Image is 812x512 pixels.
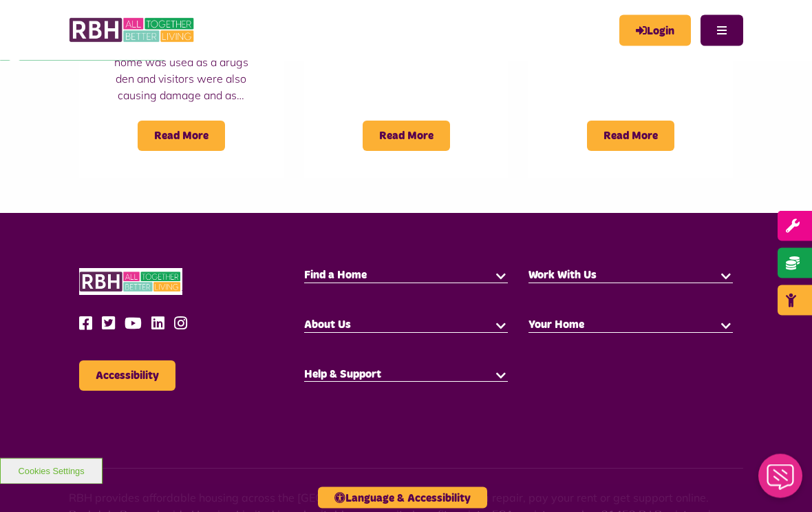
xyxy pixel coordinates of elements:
[69,14,196,47] img: RBH
[701,15,743,46] button: Navigation
[107,38,256,104] p: Customer evicted after her home was used as a drugs den and visitors were also causing damage and...
[619,15,691,46] a: MyRBH
[363,121,450,152] span: Read More
[79,361,175,391] button: Accessibility
[304,320,351,331] span: About Us
[138,121,225,152] span: Read More
[318,487,487,509] button: Language & Accessibility
[719,318,733,332] button: button
[587,121,674,152] span: Read More
[750,450,812,512] iframe: Netcall Web Assistant for live chat
[494,269,508,283] button: button
[528,320,584,331] span: Your Home
[719,269,733,283] button: button
[304,369,381,380] span: Help & Support
[79,269,182,296] img: RBH
[494,318,508,332] button: button
[528,270,597,281] span: Work With Us
[304,270,367,281] span: Find a Home
[494,368,508,382] button: button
